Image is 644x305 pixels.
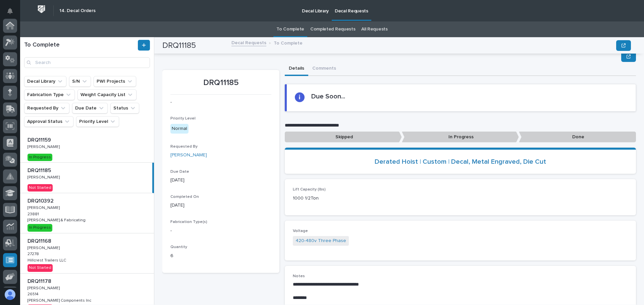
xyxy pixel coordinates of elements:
a: Decal Requests [231,39,266,46]
div: In Progress [28,154,52,161]
button: Comments [308,62,340,76]
button: Weight Capacity List [77,89,137,100]
p: [PERSON_NAME] & Fabricating [28,217,87,223]
p: [PERSON_NAME] [28,174,61,180]
p: 23881 [28,211,40,217]
p: [DATE] [170,202,271,209]
p: To Complete [274,39,303,46]
p: [PERSON_NAME] Components Inc [28,297,93,303]
a: DRQ11185DRQ11185 [PERSON_NAME][PERSON_NAME] Not Started [20,163,154,193]
button: Approval Status [24,116,73,127]
span: Priority Level [170,117,196,121]
p: [PERSON_NAME] [28,285,61,291]
button: S/N [69,76,91,87]
span: Voltage [293,229,308,233]
span: Completed On [170,195,199,199]
p: - [170,227,271,234]
div: Notifications [8,8,17,19]
span: Quantity [170,245,187,249]
p: 6 [170,252,271,259]
p: [PERSON_NAME] [28,244,61,250]
a: DRQ11159DRQ11159 [PERSON_NAME][PERSON_NAME] In Progress [20,132,154,163]
p: In Progress [402,132,519,143]
input: Search [24,57,150,68]
a: DRQ11168DRQ11168 [PERSON_NAME][PERSON_NAME] 2727827278 Hillcrest Trailers LLCHillcrest Trailers L... [20,233,154,274]
div: Not Started [28,184,53,192]
h1: To Complete [24,42,137,49]
a: All Requests [361,21,387,37]
p: 1000 1/2Ton [293,195,399,202]
p: DRQ11168 [28,237,53,244]
p: 27278 [28,250,40,256]
button: Details [285,62,308,76]
a: DRQ10392DRQ10392 [PERSON_NAME][PERSON_NAME] 2388123881 [PERSON_NAME] & Fabricating[PERSON_NAME] &... [20,193,154,233]
p: 26514 [28,291,40,297]
span: Requested By [170,145,198,149]
span: Lift Capacity (lbs) [293,187,326,192]
button: PWI Projects [94,76,136,87]
button: Notifications [3,4,17,18]
a: Completed Requests [310,21,355,37]
img: Workspace Logo [35,3,48,15]
p: DRQ11178 [28,277,53,285]
h2: Due Soon... [311,92,345,100]
p: - [170,99,271,106]
button: Status [110,103,139,113]
a: [PERSON_NAME] [170,152,207,159]
button: users-avatar [3,288,17,302]
p: DRQ10392 [28,197,55,204]
div: Not Started [28,264,53,272]
div: In Progress [28,224,52,231]
p: Hillcrest Trailers LLC [28,257,67,263]
span: Due Date [170,170,189,174]
p: DRQ11185 [170,78,271,88]
div: Normal [170,124,189,134]
h2: 14. Decal Orders [59,8,96,14]
p: Skipped [285,132,402,143]
button: Due Date [72,103,108,113]
button: Requested By [24,103,69,113]
button: Priority Level [76,116,119,127]
a: 420-480v Three Phase [296,237,346,244]
span: Fabrication Type(s) [170,220,207,224]
p: [PERSON_NAME] [28,143,61,149]
a: To Complete [276,21,304,37]
p: DRQ11185 [28,166,52,174]
a: Derated Hoist | Custom | Decal, Metal Engraved, Die Cut [375,158,546,166]
p: [DATE] [170,177,271,184]
p: [PERSON_NAME] [28,204,61,210]
span: Notes [293,274,305,278]
p: DRQ11159 [28,136,52,143]
button: Decal Library [24,76,66,87]
p: Done [519,132,636,143]
button: Fabrication Type [24,89,75,100]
